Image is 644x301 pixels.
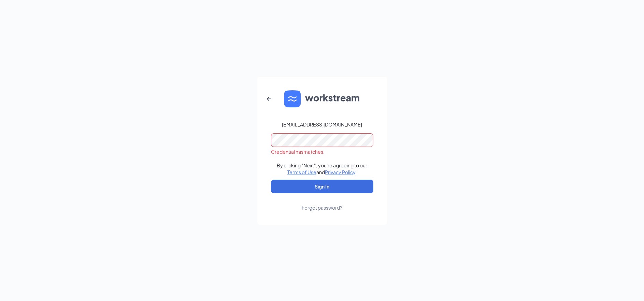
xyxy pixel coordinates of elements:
[261,91,277,107] button: ArrowLeftNew
[265,95,273,103] svg: ArrowLeftNew
[284,90,360,107] img: WS logo and Workstream text
[325,169,355,175] a: Privacy Policy
[271,148,373,155] div: Credential mismatches.
[302,204,342,211] div: Forgot password?
[287,169,316,175] a: Terms of Use
[282,121,362,128] div: [EMAIL_ADDRESS][DOMAIN_NAME]
[302,193,342,211] a: Forgot password?
[271,180,373,193] button: Sign In
[277,162,367,176] div: By clicking "Next", you're agreeing to our and .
